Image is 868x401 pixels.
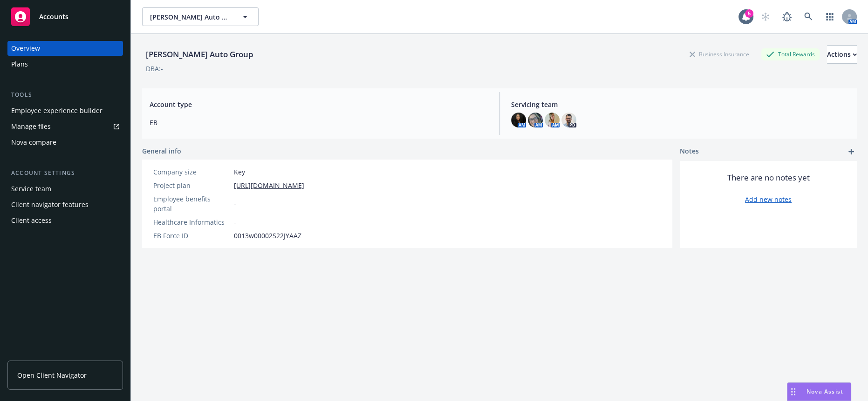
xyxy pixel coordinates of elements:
[511,100,850,109] span: Servicing team
[7,181,123,196] a: Service team
[153,180,230,190] div: Project plan
[7,119,123,134] a: Manage files
[17,370,87,380] span: Open Client Navigator
[11,103,103,118] div: Employee experience builder
[727,172,810,183] span: There are no notes yet
[234,217,236,227] span: -
[745,194,792,204] a: Add new notes
[7,135,123,150] a: Nova compare
[7,4,123,30] a: Accounts
[11,57,28,72] div: Plans
[7,90,123,100] div: Tools
[234,180,304,190] a: [URL][DOMAIN_NAME]
[153,217,230,227] div: Healthcare Informatics
[685,48,754,60] div: Business Insurance
[7,213,123,228] a: Client access
[153,231,230,241] div: EB Force ID
[745,9,753,18] div: 5
[7,57,123,72] a: Plans
[7,197,123,212] a: Client navigator features
[799,7,818,26] a: Search
[11,197,89,212] div: Client navigator features
[150,118,488,127] span: EB
[153,167,230,177] div: Company size
[11,135,56,150] div: Nova compare
[561,113,576,127] img: photo
[846,146,857,157] a: add
[234,231,301,241] span: 0013w00002S22JYAAZ
[511,113,526,127] img: photo
[820,7,839,26] a: Switch app
[142,7,259,26] button: [PERSON_NAME] Auto Group
[142,146,181,156] span: General info
[680,146,699,157] span: Notes
[11,181,51,196] div: Service team
[153,194,230,214] div: Employee benefits portal
[234,167,245,177] span: Key
[150,12,231,22] span: [PERSON_NAME] Auto Group
[234,199,236,209] span: -
[150,100,488,109] span: Account type
[545,113,560,127] img: photo
[806,388,843,395] span: Nova Assist
[11,213,52,228] div: Client access
[787,383,799,401] div: Drag to move
[142,48,257,60] div: [PERSON_NAME] Auto Group
[7,168,123,178] div: Account settings
[528,113,543,127] img: photo
[827,46,857,63] div: Actions
[39,13,68,20] span: Accounts
[11,119,51,134] div: Manage files
[761,48,820,60] div: Total Rewards
[146,64,163,74] div: DBA: -
[756,7,775,26] a: Start snowing
[778,7,796,26] a: Report a Bug
[7,103,123,118] a: Employee experience builder
[827,45,857,64] button: Actions
[11,41,40,56] div: Overview
[7,41,123,56] a: Overview
[787,382,851,401] button: Nova Assist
